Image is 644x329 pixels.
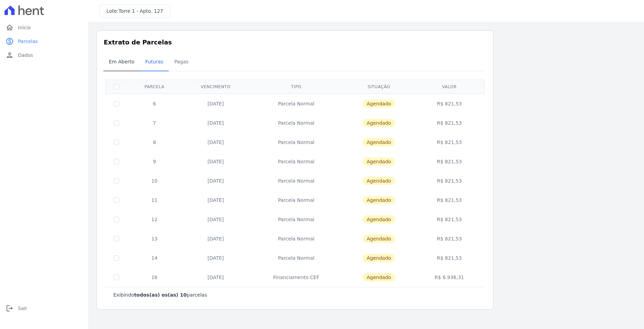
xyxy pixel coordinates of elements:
span: Pagas [170,55,193,69]
td: [DATE] [181,133,250,152]
td: [DATE] [181,152,250,171]
td: 13 [127,229,181,248]
td: [DATE] [181,210,250,229]
td: [DATE] [181,171,250,191]
td: [DATE] [181,94,250,113]
td: [DATE] [181,268,250,287]
a: Em Aberto [103,53,140,71]
a: Pagas [169,53,194,71]
td: R$ 821,53 [415,191,483,210]
td: 10 [127,171,181,191]
th: Vencimento [181,80,250,94]
td: 6 [127,94,181,113]
td: R$ 821,53 [415,229,483,248]
span: Futuras [141,55,167,69]
span: Agendado [362,196,395,204]
td: Financiamento CEF [250,268,343,287]
td: Parcela Normal [250,248,343,268]
a: personDados [3,48,85,62]
b: todos(as) os(as) 10 [134,292,187,298]
td: Parcela Normal [250,94,343,113]
td: 9 [127,152,181,171]
th: Tipo [250,80,343,94]
span: Agendado [362,119,395,127]
a: Futuras [140,53,169,71]
h3: Extrato de Parcelas [104,38,486,47]
span: Agendado [362,254,395,262]
i: home [6,23,14,32]
td: R$ 821,53 [415,210,483,229]
span: Parcelas [18,38,38,45]
span: Agendado [362,177,395,185]
span: Agendado [362,273,395,281]
span: Agendado [362,235,395,243]
th: Valor [415,80,483,94]
td: Parcela Normal [250,191,343,210]
td: [DATE] [181,113,250,133]
a: homeInício [3,21,85,34]
a: logoutSair [3,301,85,315]
a: paidParcelas [3,34,85,48]
td: R$ 821,53 [415,94,483,113]
td: R$ 821,53 [415,113,483,133]
th: Situação [343,80,415,94]
td: 8 [127,133,181,152]
th: Parcela [127,80,181,94]
td: 14 [127,248,181,268]
span: Em Aberto [105,55,139,69]
span: Torre 1 - Apto. 127 [119,8,163,14]
td: 12 [127,210,181,229]
td: Parcela Normal [250,152,343,171]
i: logout [6,304,14,312]
span: Agendado [362,215,395,224]
td: 16 [127,268,181,287]
h3: Lote: [106,8,163,15]
td: [DATE] [181,191,250,210]
span: Agendado [362,157,395,166]
span: Dados [18,52,33,59]
td: Parcela Normal [250,133,343,152]
td: R$ 6.936,31 [415,268,483,287]
td: Parcela Normal [250,171,343,191]
td: Parcela Normal [250,229,343,248]
td: 11 [127,191,181,210]
td: Parcela Normal [250,210,343,229]
td: [DATE] [181,248,250,268]
td: R$ 821,53 [415,152,483,171]
i: person [6,51,14,59]
td: [DATE] [181,229,250,248]
td: R$ 821,53 [415,171,483,191]
td: Parcela Normal [250,113,343,133]
td: R$ 821,53 [415,133,483,152]
span: Agendado [362,100,395,108]
span: Início [18,24,31,31]
td: R$ 821,53 [415,248,483,268]
p: Exibindo parcelas [113,291,207,298]
td: 7 [127,113,181,133]
i: paid [6,37,14,45]
span: Agendado [362,138,395,146]
span: Sair [18,305,27,312]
